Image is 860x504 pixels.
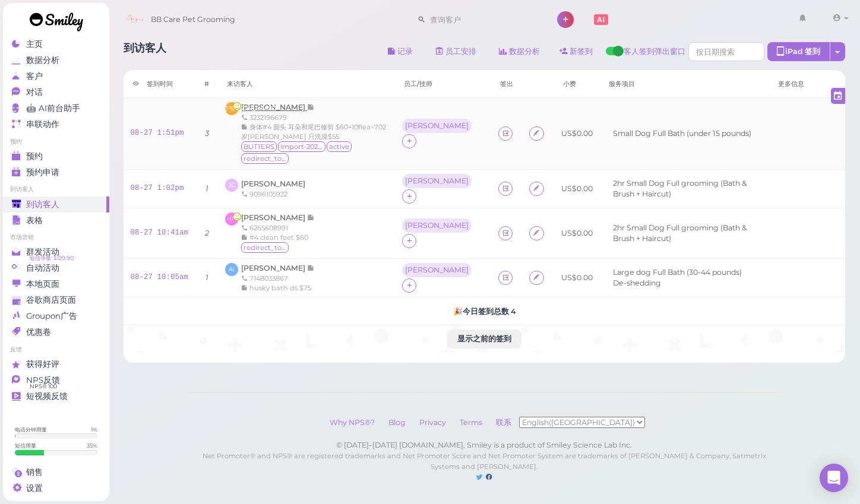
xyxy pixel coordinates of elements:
[190,440,779,451] div: © [DATE]–[DATE] [DOMAIN_NAME], Smiley is a product of Smiley Science Lab Inc.
[769,70,845,98] th: 更多信息
[26,199,59,210] span: 到访客人
[241,103,315,112] a: [PERSON_NAME]
[241,213,307,222] span: [PERSON_NAME]
[131,129,184,137] a: 08-27 1:51pm
[3,164,109,180] a: 预约申请
[26,263,59,273] span: 自动活动
[26,119,59,129] span: 串联动作
[3,68,109,84] a: 客户
[205,229,209,237] i: 2
[225,213,238,226] span: HH
[249,233,308,242] span: #4 clean feet $60
[26,483,43,493] span: 设置
[26,311,77,321] span: Groupon广告
[3,308,109,324] a: Groupon广告
[3,185,109,194] li: 到访客人
[307,213,315,222] span: 记录
[3,480,109,496] a: 设置
[3,100,109,116] a: 🤖 AI前台助手
[327,141,352,152] span: active
[26,295,76,305] span: 谷歌商店页面
[26,467,43,477] span: 销售
[610,223,762,244] li: 2hr Small Dog Full grooming (Bath & Brush + Haircut)
[324,418,381,427] a: Why NPS®?
[3,36,109,52] a: 主页
[91,426,97,433] div: 1 %
[205,129,209,138] i: 3
[241,223,315,233] div: 6265608991
[26,247,59,257] span: 群发活动
[3,233,109,242] li: 市场营销
[489,42,550,61] a: 数据分析
[554,259,600,297] td: US$0.00
[405,122,469,130] div: [PERSON_NAME]
[26,39,43,49] span: 主页
[26,279,59,289] span: 本地页面
[124,70,196,98] th: 签到时间
[205,184,208,193] i: 1
[402,263,475,278] div: [PERSON_NAME]
[378,42,423,61] button: 记录
[241,213,315,222] a: [PERSON_NAME]
[533,184,540,193] i: Agreement form
[203,452,766,471] small: Net Promoter® and NPS® are registered trademarks and Net Promoter Score and Net Promoter System a...
[278,141,325,152] span: import-2025-02-03
[533,129,540,138] i: Agreement form
[225,102,238,115] span: [PERSON_NAME]
[225,179,238,192] span: JC
[124,42,166,64] h1: 到访客人
[26,55,59,65] span: 数据分析
[26,375,60,385] span: NPS反馈
[405,266,469,274] div: [PERSON_NAME]
[554,208,600,259] td: US$0.00
[3,84,109,100] a: 对话
[241,179,305,188] a: [PERSON_NAME]
[554,70,600,98] th: 小费
[447,329,521,348] button: 显示之前的签到
[241,274,315,283] div: 7148033867
[624,46,685,64] span: 客人签到弹出窗口
[131,273,189,281] a: 08-27 10:05am
[688,42,764,61] input: 按日期搜索
[820,464,848,492] div: Open Intercom Messenger
[3,116,109,132] a: 串联动作
[3,464,109,480] a: 销售
[610,267,745,278] li: Large dog Full Bath (30-44 pounds)
[395,70,491,98] th: 员工/技师
[3,276,109,292] a: 本地页面
[382,418,412,427] a: Blog
[87,442,97,449] div: 35 %
[402,174,475,189] div: [PERSON_NAME]
[3,260,109,276] a: 自动活动
[218,70,395,98] th: 来访客人
[205,273,208,282] i: 1
[241,113,388,122] div: 3232196679
[454,418,488,427] a: Terms
[26,215,43,226] span: 表格
[307,103,315,112] span: 记录
[131,184,184,192] a: 08-27 1:02pm
[3,138,109,146] li: 预约
[204,79,209,88] div: #
[3,345,109,354] li: 反馈
[26,87,43,97] span: 对话
[241,264,315,272] a: [PERSON_NAME]
[550,42,603,61] a: 新签到
[3,388,109,404] a: 短视频反馈
[241,123,386,141] span: 身体#4 圆头 耳朵和尾巴修剪 $60+10flea=702岁[PERSON_NAME] 只洗澡$55
[30,253,74,263] span: 短信币量: $129.90
[26,359,59,369] span: 获得好评
[554,170,600,208] td: US$0.00
[26,327,51,337] span: 优惠卷
[15,426,47,433] div: 电话分钟用量
[3,292,109,308] a: 谷歌商店页面
[3,52,109,68] a: 数据分析
[26,71,43,81] span: 客户
[3,213,109,229] a: 表格
[26,167,59,177] span: 预约申请
[490,418,519,427] a: 联系
[402,218,475,234] div: [PERSON_NAME]
[3,244,109,260] a: 群发活动 短信币量: $129.90
[225,263,238,276] span: AI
